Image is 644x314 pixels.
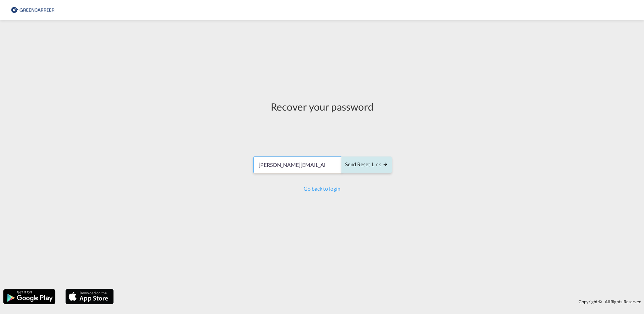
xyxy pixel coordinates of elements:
[3,289,56,305] img: google.png
[117,296,644,307] div: Copyright © . All Rights Reserved
[304,185,340,192] a: Go back to login
[383,162,388,167] md-icon: icon-arrow-right
[345,161,388,169] div: Send reset link
[253,156,342,173] input: Email
[252,100,392,114] div: Recover your password
[65,289,114,305] img: apple.png
[10,3,55,18] img: 8cf206808afe11efa76fcd1e3d746489.png
[271,120,373,146] iframe: reCAPTCHA
[341,156,392,173] button: SEND RESET LINK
